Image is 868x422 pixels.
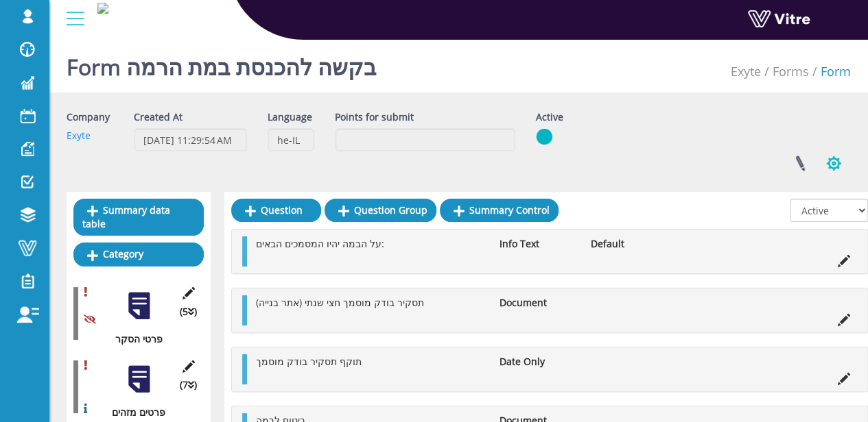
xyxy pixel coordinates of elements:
li: Info Text [492,236,583,251]
label: Points for submit [335,110,414,125]
h1: Form בקשה להכנסת במת הרמה [67,34,377,92]
label: Created At [134,110,183,125]
label: Language [268,110,312,125]
a: Summary data table [73,199,204,236]
li: Form [809,62,851,81]
a: Summary Control [440,199,559,222]
img: 0e541da2-4db4-4234-aa97-40b6c30eeed2.png [97,3,108,14]
li: Default [583,236,675,251]
a: Exyte [731,63,761,79]
span: (7 ) [180,377,197,393]
a: Exyte [67,129,91,142]
li: Date Only [492,354,583,369]
span: תסקיר בודק מוסמך חצי שנתי (אתר בנייה) [256,296,424,309]
img: yes [536,128,552,145]
a: Category [73,243,204,266]
a: Forms [773,63,809,79]
a: Question [231,199,321,222]
div: פרטים מזהים [73,405,193,420]
li: Document [492,295,583,310]
label: Active [536,110,563,125]
label: Company [67,110,110,125]
span: (5 ) [180,304,197,319]
span: תוקף תסקיר בודק מוסמך [256,355,362,368]
div: פרטי הסקר [73,332,193,347]
a: Question Group [325,199,436,222]
span: על הבמה יהיו המסמכים הבאים: [256,237,384,250]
